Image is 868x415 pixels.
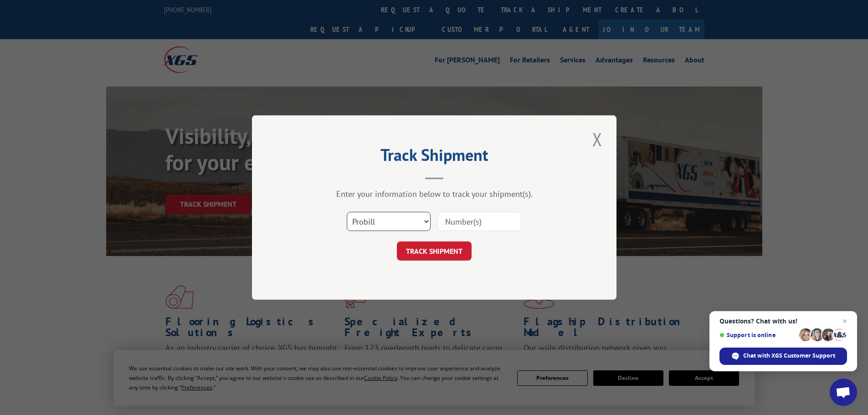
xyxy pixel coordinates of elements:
[719,318,847,325] span: Questions? Chat with us!
[397,241,472,261] button: TRACK SHIPMENT
[830,379,857,406] a: Open chat
[590,127,605,152] button: Close modal
[298,149,571,166] h2: Track Shipment
[437,212,521,231] input: Number(s)
[298,189,571,199] div: Enter your information below to track your shipment(s).
[719,332,796,338] span: Support is online
[743,352,835,360] span: Chat with XGS Customer Support
[719,348,847,365] span: Chat with XGS Customer Support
